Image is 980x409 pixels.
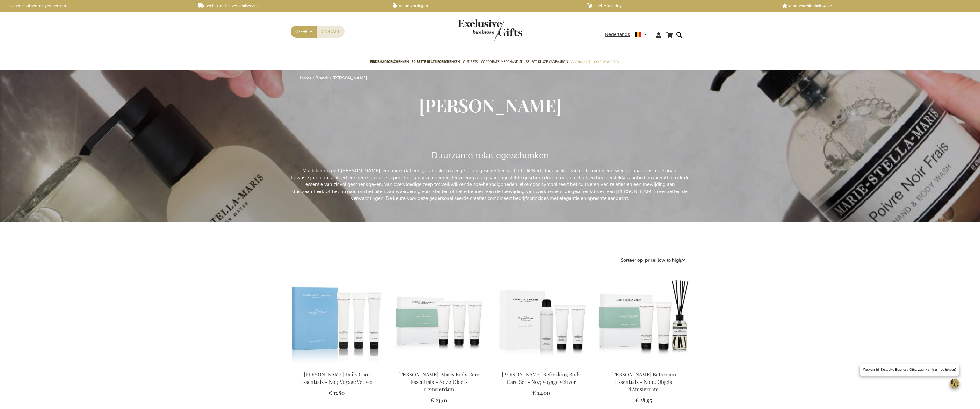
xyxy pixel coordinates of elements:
span: 50 beste relatiegeschenken [412,59,460,65]
a: Gepersonaliseerde geschenken [3,3,188,9]
img: Marie-Stella-Maris Daily Care Essentials - No.7 Voyage Vétiver [291,275,383,366]
span: Gelegenheden [594,59,619,65]
div: Maak kennis met [PERSON_NAME]: een merk dat een geschenkdoos en je relatiegeschenken verfijnt. Di... [291,142,689,219]
img: Marie-Stella-Maris Bathroom Essentials - No.12 Objets d'Amsterdam [597,275,689,366]
a: Klanttevredenheid 4,6/5 [782,3,966,9]
span: Gift Sets [463,59,478,65]
span: € 28,95 [635,397,652,404]
a: Marie-Stella-Maris Refreshing Body Care Set - No.7 Voyage Vétiver [495,363,587,369]
a: Snelle levering [587,3,772,9]
a: [PERSON_NAME] Refreshing Body Care Set - No.7 Voyage Vétiver [502,371,581,385]
a: Brands [315,75,329,81]
span: Eindejaarsgeschenken [370,59,409,65]
a: Marie-Stella-Maris Body Care Essentials - No.12 Objets d'Amsterdam [393,363,485,369]
img: Marie-Stella-Maris Refreshing Body Care Set - No.7 Voyage Vétiver [495,275,587,366]
span: € 24,00 [532,389,550,396]
a: [PERSON_NAME] Bathroom Essentials - No.12 Objets d'Amsterdam [611,371,676,393]
span: € 23,10 [431,397,447,404]
div: Nederlands [605,31,651,38]
a: [PERSON_NAME]-Maris Body Care Essentials - No.12 Objets d'Amsterdam [398,371,479,393]
span: Per Budget [571,59,590,65]
h2: Duurzame relatiegeschenken [291,151,689,161]
img: Exclusive Business gifts logo [458,19,522,41]
img: Marie-Stella-Maris Body Care Essentials - No.12 Objets d'Amsterdam [393,275,485,366]
span: Corporate Merchandise [481,59,523,65]
a: Offerte [291,26,317,38]
a: Contact [317,26,345,38]
a: Rechtstreekse verzendservice [198,3,382,9]
span: [PERSON_NAME] [419,93,561,117]
a: Marie-Stella-Maris Daily Care Essentials - No.7 Voyage Vétiver [291,363,383,369]
a: store logo [458,19,490,41]
a: [PERSON_NAME] Daily Care Essentials - No.7 Voyage Vétiver [300,371,373,385]
a: Home [300,75,311,81]
label: Sorteer op [621,257,643,263]
a: Volumkortingen [393,3,577,9]
a: Marie-Stella-Maris Bathroom Essentials - No.12 Objets d'Amsterdam [597,363,689,369]
span: Nederlands [605,31,630,38]
span: € 17,80 [329,389,345,396]
strong: [PERSON_NAME] [332,75,367,81]
span: Select Keuze Cadeaubon [526,59,568,65]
